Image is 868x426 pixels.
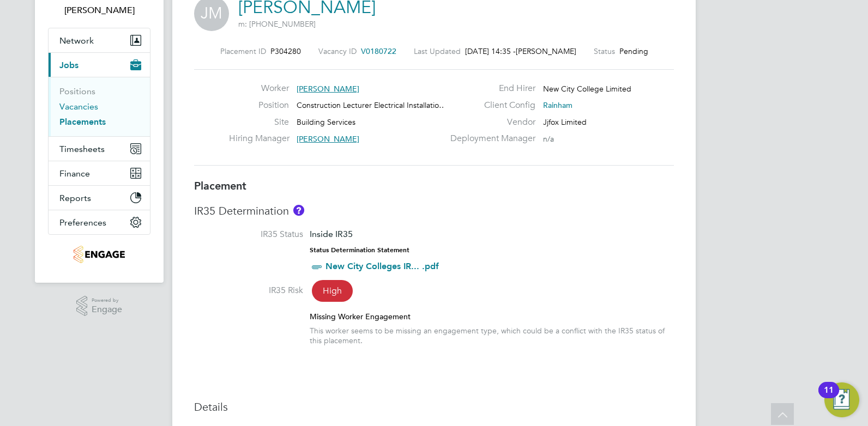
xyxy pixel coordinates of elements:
button: Network [49,28,150,52]
span: m: [PHONE_NUMBER] [238,19,316,29]
span: Timesheets [59,144,105,154]
button: About IR35 [293,205,304,216]
span: Powered by [92,296,122,305]
span: Inside IR35 [310,229,353,239]
a: Positions [59,86,95,96]
label: Vacancy ID [318,46,357,56]
button: Timesheets [49,137,150,161]
span: Jobs [59,60,79,70]
button: Preferences [49,210,150,234]
label: Vendor [444,117,535,128]
button: Open Resource Center, 11 new notifications [824,382,859,417]
button: Jobs [49,53,150,77]
div: 11 [824,390,834,404]
span: New City College Limited [543,84,631,94]
label: Deployment Manager [444,133,535,144]
label: Placement ID [220,46,266,56]
label: End Hirer [444,83,535,94]
h3: IR35 Determination [194,204,674,218]
label: Status [594,46,615,56]
div: Jobs [49,77,150,136]
span: V0180722 [361,46,396,56]
span: Building Services [297,117,355,127]
span: Joel Brickell [48,4,150,17]
span: Preferences [59,217,106,228]
a: Go to home page [48,246,150,263]
span: [PERSON_NAME] [297,134,359,144]
a: New City Colleges IR... .pdf [325,261,439,271]
span: [PERSON_NAME] [516,46,576,56]
span: P304280 [270,46,301,56]
a: Placements [59,117,106,127]
span: Construction Lecturer Electrical Installatio… [297,100,447,110]
button: Reports [49,186,150,210]
span: n/a [543,134,554,144]
span: Engage [92,305,122,314]
span: Network [59,35,94,46]
label: Client Config [444,100,535,111]
span: High [312,280,353,302]
span: Finance [59,168,90,179]
h3: Details [194,400,674,414]
span: [PERSON_NAME] [297,84,359,94]
button: Finance [49,161,150,185]
label: Worker [229,83,289,94]
span: Reports [59,193,91,203]
a: Powered byEngage [76,296,123,317]
label: Hiring Manager [229,133,289,144]
label: Position [229,100,289,111]
label: Site [229,117,289,128]
span: Pending [619,46,648,56]
label: Last Updated [414,46,461,56]
span: Rainham [543,100,572,110]
a: Vacancies [59,101,98,112]
label: IR35 Risk [194,285,303,296]
div: Missing Worker Engagement [310,312,674,321]
div: This worker seems to be missing an engagement type, which could be a conflict with the IR35 statu... [310,326,674,345]
strong: Status Determination Statement [310,246,409,254]
b: Placement [194,179,246,192]
label: IR35 Status [194,229,303,240]
span: Jjfox Limited [543,117,587,127]
span: [DATE] 14:35 - [465,46,516,56]
img: jjfox-logo-retina.png [74,246,124,263]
